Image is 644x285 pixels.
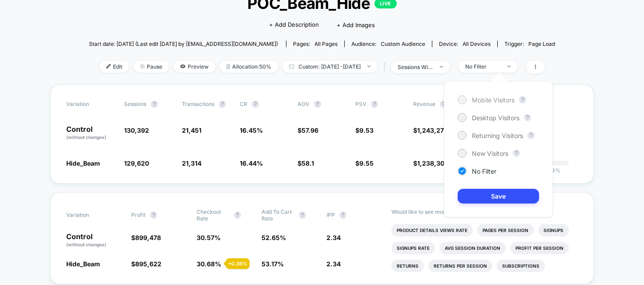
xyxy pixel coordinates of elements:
button: ? [527,132,535,139]
span: all devices [463,41,491,47]
span: Profit [131,212,145,218]
span: Pause [133,61,169,73]
div: sessions with impression [398,64,433,70]
span: Add To Cart Rate [262,208,294,222]
span: IPP [326,212,335,218]
span: CR [240,101,247,107]
span: 130,392 [124,126,149,134]
span: Desktop Visitors [472,114,519,122]
p: Control [66,126,115,141]
span: 21,314 [182,159,201,167]
li: Pages Per Session [477,224,534,236]
span: $ [298,159,314,167]
button: ? [519,96,526,103]
span: Start date: [DATE] (Last edit [DATE] by [EMAIL_ADDRESS][DOMAIN_NAME]) [89,41,278,47]
span: (without changes) [66,134,106,140]
p: Would like to see more reports? [391,208,578,215]
span: 30.68 % [197,260,221,268]
div: Pages: [293,41,338,47]
span: 2.34 [326,260,341,268]
span: $ [413,159,448,167]
span: 21,451 [182,126,201,134]
button: ? [339,212,346,219]
span: Returning Visitors [472,132,523,139]
span: Custom Audience [381,41,425,47]
span: 53.17 % [262,260,284,268]
span: 1,238,309 [417,159,448,167]
div: No Filter [465,63,501,70]
button: ? [219,101,226,108]
button: Save [458,189,539,204]
img: rebalance [226,64,230,69]
span: 1,243,275 [417,126,448,134]
li: Subscriptions [497,260,545,272]
span: Page Load [528,41,555,47]
img: edit [106,64,111,69]
span: $ [131,260,161,268]
span: Variation [66,101,115,108]
span: | [382,61,391,73]
span: + Add Description [269,20,319,29]
li: Avg Session Duration [439,242,506,254]
span: Edit [100,61,129,73]
span: 58.1 [302,159,314,167]
button: ? [150,212,157,219]
span: 57.96 [302,126,318,134]
img: end [507,65,511,67]
p: Control [66,233,122,248]
img: end [367,65,370,67]
button: ? [299,212,306,219]
span: 16.44 % [240,159,263,167]
button: ? [252,101,259,108]
span: Allocation: 50% [220,61,278,73]
span: (without changes) [66,242,106,247]
button: ? [314,101,321,108]
img: calendar [289,64,294,69]
span: 9.53 [359,126,374,134]
span: 52.65 % [262,234,286,241]
span: Revenue [413,101,435,107]
span: Transactions [182,101,214,107]
span: $ [413,126,448,134]
li: Signups Rate [391,242,435,254]
div: Audience: [351,41,425,47]
span: 2.34 [326,234,341,241]
li: Returns [391,260,424,272]
span: Mobile Visitors [472,96,515,104]
span: Custom: [DATE] - [DATE] [282,61,377,73]
button: ? [151,101,158,108]
span: $ [298,126,318,134]
div: Trigger: [504,41,555,47]
div: + 0.36 % [226,258,250,269]
button: ? [513,150,520,157]
span: 9.55 [359,159,374,167]
span: New Visitors [472,150,508,157]
span: Variation [66,208,115,222]
span: Device: [432,41,497,47]
span: No Filter [472,167,496,175]
span: 899,478 [135,234,161,241]
span: $ [131,234,161,241]
li: Signups [538,224,569,236]
img: end [140,64,145,69]
span: 895,622 [135,260,161,268]
span: + Add Images [337,21,375,28]
span: $ [355,159,374,167]
li: Returns Per Session [428,260,492,272]
span: 30.57 % [197,234,221,241]
span: Preview [173,61,215,73]
span: AOV [298,101,310,107]
button: ? [371,101,378,108]
span: $ [355,126,374,134]
li: Profit Per Session [510,242,569,254]
span: PSV [355,101,366,107]
span: Checkout Rate [197,208,229,222]
span: Sessions [124,101,146,107]
span: all pages [314,41,338,47]
button: ? [234,212,241,219]
span: Hide_Beam [66,260,100,268]
li: Product Details Views Rate [391,224,473,236]
img: end [440,66,443,68]
span: 129,620 [124,159,149,167]
span: Hide_Beam [66,159,100,167]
